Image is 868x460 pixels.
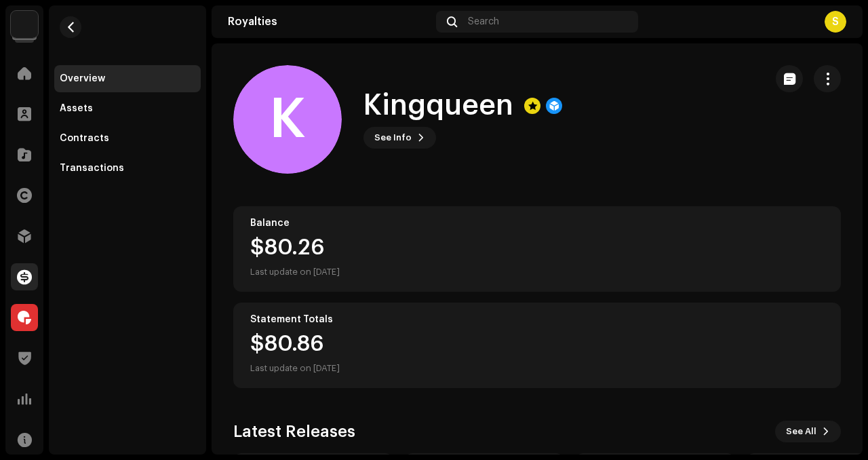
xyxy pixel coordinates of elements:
[233,65,342,174] div: K
[11,11,38,38] img: 3bdc119d-ef2f-4d41-acde-c0e9095fc35a
[54,65,201,92] re-m-nav-item: Overview
[250,314,824,325] div: Statement Totals
[60,73,105,84] div: Overview
[363,90,513,121] h1: Kingqueen
[228,16,431,27] div: Royalties
[825,11,846,33] div: S
[775,421,841,442] button: See All
[233,303,841,388] re-o-card-value: Statement Totals
[233,421,355,442] h3: Latest Releases
[60,103,93,114] div: Assets
[233,206,841,292] re-o-card-value: Balance
[250,360,340,377] div: Last update on [DATE]
[60,163,124,174] div: Transactions
[374,124,412,151] span: See Info
[363,127,436,149] button: See Info
[54,95,201,122] re-m-nav-item: Assets
[250,218,824,229] div: Balance
[786,418,816,445] span: See All
[54,125,201,152] re-m-nav-item: Contracts
[60,133,109,144] div: Contracts
[250,264,340,280] div: Last update on [DATE]
[54,155,201,182] re-m-nav-item: Transactions
[468,16,499,27] span: Search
